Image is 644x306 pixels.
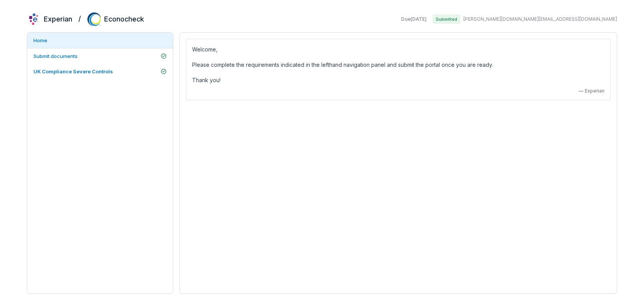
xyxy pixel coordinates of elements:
p: Welcome, [192,45,604,54]
h2: Experian [44,14,72,24]
span: Due [DATE] [401,16,426,22]
a: Home [27,33,173,48]
span: — [579,88,583,94]
h2: / [78,12,81,24]
a: Submit documents [27,48,173,64]
h2: Econocheck [104,14,144,24]
p: Thank you! [192,76,604,85]
span: [PERSON_NAME][DOMAIN_NAME][EMAIL_ADDRESS][DOMAIN_NAME] [463,16,617,22]
span: Submitted [433,15,460,24]
a: UK Compliance Severe Controls [27,64,173,79]
span: UK Compliance Severe Controls [33,68,113,74]
p: Please complete the requirements indicated in the lefthand navigation panel and submit the portal... [192,60,604,69]
span: Submit documents [33,53,78,59]
span: Experian [585,88,604,94]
